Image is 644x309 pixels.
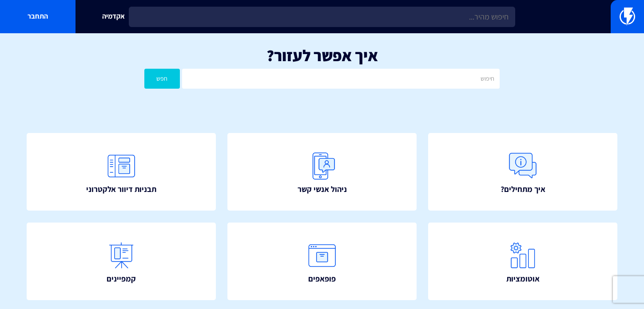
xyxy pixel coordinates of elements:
a: קמפיינים [27,223,216,300]
a: ניהול אנשי קשר [227,133,417,211]
span: פופאפים [308,273,336,285]
span: אוטומציות [506,273,540,285]
span: איך מתחילים? [501,184,545,195]
input: חיפוש מהיר... [129,7,515,27]
a: תבניות דיוור אלקטרוני [27,133,216,211]
span: ניהול אנשי קשר [298,184,347,195]
h1: איך אפשר לעזור? [13,47,631,64]
span: קמפיינים [107,273,136,285]
button: חפש [144,69,180,89]
span: תבניות דיוור אלקטרוני [86,184,156,195]
a: פופאפים [227,223,417,300]
a: איך מתחילים? [428,133,617,211]
a: אוטומציות [428,223,617,300]
input: חיפוש [182,69,500,89]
